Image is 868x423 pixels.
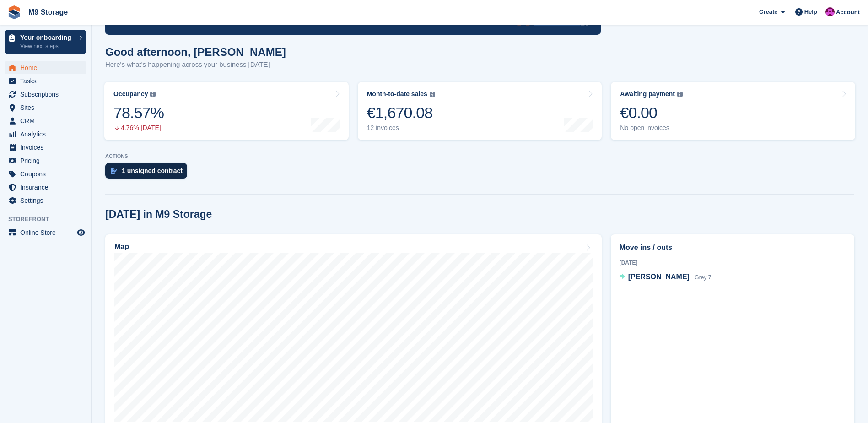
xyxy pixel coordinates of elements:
img: icon-info-grey-7440780725fd019a000dd9b08b2336e03edf1995a4989e88bcd33f0948082b44.svg [430,92,435,97]
a: menu [5,194,86,207]
a: Occupancy 78.57% 4.76% [DATE] [104,82,349,140]
span: Settings [20,194,75,207]
span: Home [20,61,75,74]
div: €0.00 [620,103,683,122]
span: Help [804,7,817,16]
p: ACTIONS [105,153,854,159]
div: [DATE] [620,259,846,267]
img: icon-info-grey-7440780725fd019a000dd9b08b2336e03edf1995a4989e88bcd33f0948082b44.svg [677,92,683,97]
span: Online Store [20,226,75,239]
span: Invoices [20,141,75,154]
div: Awaiting payment [620,90,675,98]
a: menu [5,154,86,167]
div: 78.57% [113,103,164,122]
span: Create [759,7,777,16]
a: menu [5,88,86,101]
span: Storefront [8,215,91,224]
a: menu [5,61,86,74]
div: No open invoices [620,124,683,132]
a: 1 unsigned contract [105,163,192,183]
span: Sites [20,101,75,114]
span: Grey 7 [695,274,711,281]
p: Your onboarding [20,34,75,41]
img: contract_signature_icon-13c848040528278c33f63329250d36e43548de30e8caae1d1a13099fd9432cc5.svg [111,168,117,174]
a: [PERSON_NAME] Grey 7 [620,271,712,283]
a: menu [5,168,86,180]
span: Account [836,8,860,17]
a: menu [5,226,86,239]
a: M9 Storage [25,5,71,20]
span: [PERSON_NAME] [628,273,690,281]
span: CRM [20,114,75,127]
a: menu [5,114,86,127]
img: stora-icon-8386f47178a22dfd0bd8f6a31ec36ba5ce8667c1dd55bd0f319d3a0aa187defe.svg [7,5,21,19]
p: View next steps [20,42,75,50]
span: Subscriptions [20,88,75,101]
h2: [DATE] in M9 Storage [105,208,212,221]
span: Pricing [20,154,75,167]
a: Month-to-date sales €1,670.08 12 invoices [358,82,602,140]
div: 12 invoices [367,124,435,132]
div: 1 unsigned contract [122,167,183,174]
div: €1,670.08 [367,103,435,122]
a: Awaiting payment €0.00 No open invoices [611,82,855,140]
a: Preview store [75,227,86,238]
a: menu [5,101,86,114]
a: Your onboarding View next steps [5,30,86,54]
a: menu [5,128,86,141]
a: menu [5,141,86,154]
span: Coupons [20,168,75,180]
h1: Good afternoon, [PERSON_NAME] [105,46,286,58]
p: Here's what's happening across your business [DATE] [105,60,286,70]
img: John Doyle [825,7,835,16]
h2: Move ins / outs [620,242,846,253]
a: menu [5,181,86,194]
div: Occupancy [113,90,148,98]
h2: Map [114,243,129,251]
img: icon-info-grey-7440780725fd019a000dd9b08b2336e03edf1995a4989e88bcd33f0948082b44.svg [150,92,156,97]
span: Insurance [20,181,75,194]
a: menu [5,75,86,87]
div: 4.76% [DATE] [113,124,164,132]
span: Tasks [20,75,75,87]
span: Analytics [20,128,75,141]
div: Month-to-date sales [367,90,427,98]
